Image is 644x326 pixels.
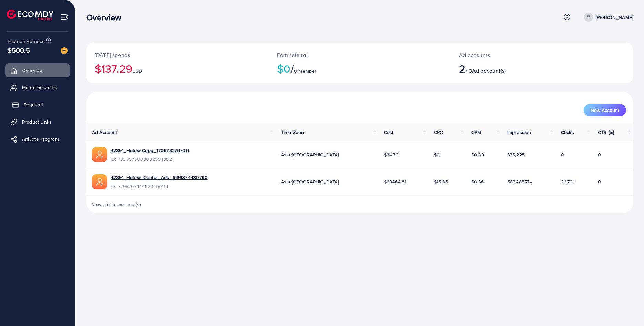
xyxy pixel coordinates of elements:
[277,62,443,75] h2: $0
[281,129,304,136] span: Time Zone
[591,108,619,113] span: New Account
[598,178,601,185] span: 0
[5,81,70,94] a: My ad accounts
[598,129,614,136] span: CTR (%)
[22,67,43,74] span: Overview
[92,201,141,208] span: 2 available account(s)
[132,67,142,74] span: USD
[615,295,639,321] iframe: Chat
[92,147,107,162] img: ic-ads-acc.e4c84228.svg
[294,67,316,74] span: 0 member
[95,51,260,59] p: [DATE] spends
[5,115,70,129] a: Product Links
[584,104,626,116] button: New Account
[507,151,525,158] span: 375,225
[459,51,579,59] p: Ad accounts
[22,84,57,91] span: My ad accounts
[22,118,52,125] span: Product Links
[111,183,208,190] span: ID: 7298757444623450114
[384,178,406,185] span: $69464.81
[471,178,484,185] span: $0.36
[598,151,601,158] span: 0
[471,129,481,136] span: CPM
[5,132,70,146] a: Affiliate Program
[507,129,531,136] span: Impression
[111,156,189,162] span: ID: 7330576008082554882
[290,61,294,76] span: /
[561,151,564,158] span: 0
[24,101,43,108] span: Payment
[434,129,443,136] span: CPC
[281,151,339,158] span: Asia/[GEOGRAPHIC_DATA]
[92,174,107,189] img: ic-ads-acc.e4c84228.svg
[434,178,448,185] span: $15.85
[384,129,394,136] span: Cost
[22,136,59,143] span: Affiliate Program
[434,151,440,158] span: $0
[277,51,443,59] p: Earn referral
[384,151,398,158] span: $34.72
[472,67,506,74] span: Ad account(s)
[5,98,70,112] a: Payment
[561,178,575,185] span: 26,701
[111,174,208,181] a: 42391_Hataw_Center_Ads_1699374430760
[561,129,574,136] span: Clicks
[281,178,339,185] span: Asia/[GEOGRAPHIC_DATA]
[61,47,68,54] img: image
[459,62,579,75] h2: / 3
[61,13,69,21] img: menu
[459,61,466,76] span: 2
[507,178,532,185] span: 587,485,714
[8,45,30,55] span: $500.5
[111,147,189,154] a: 42391_Hataw Copy_1706782767011
[581,13,633,22] a: [PERSON_NAME]
[92,129,117,136] span: Ad Account
[95,62,260,75] h2: $137.29
[7,10,53,20] img: logo
[596,13,633,21] p: [PERSON_NAME]
[5,63,70,77] a: Overview
[471,151,484,158] span: $0.09
[8,38,45,45] span: Ecomdy Balance
[86,12,127,22] h3: Overview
